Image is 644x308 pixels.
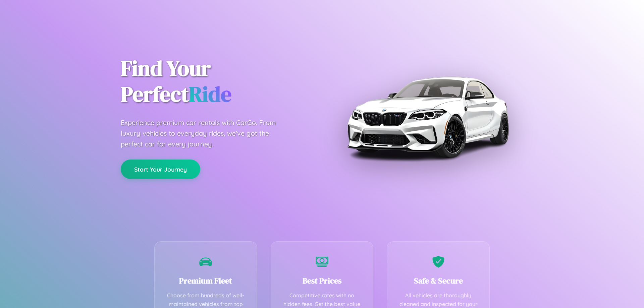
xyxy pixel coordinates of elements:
[344,34,512,201] img: Premium BMW car rental vehicle
[281,275,363,286] h3: Best Prices
[397,275,479,286] h3: Safe & Secure
[121,117,288,149] p: Experience premium car rentals with CarGo. From luxury vehicles to everyday rides, we've got the ...
[121,160,200,179] button: Start Your Journey
[165,275,247,286] h3: Premium Fleet
[121,56,312,107] h1: Find Your Perfect
[189,79,231,109] span: Ride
